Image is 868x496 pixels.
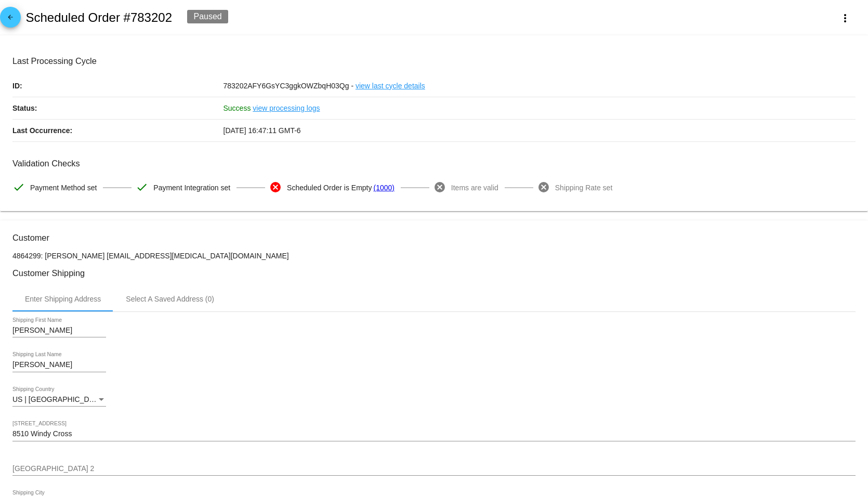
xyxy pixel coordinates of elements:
p: Last Occurrence: [12,120,223,141]
span: Items are valid [451,177,498,199]
mat-icon: cancel [537,181,550,193]
span: Payment Integration set [153,177,230,199]
span: [DATE] 16:47:11 GMT-6 [223,126,301,135]
span: 783202AFY6GsYC3ggkOWZbqH03Qg - [223,82,354,90]
input: Shipping Street 1 [12,430,856,438]
input: Shipping First Name [12,327,106,335]
div: Paused [187,10,228,23]
span: US | [GEOGRAPHIC_DATA] [12,395,104,403]
p: Status: [12,97,223,119]
input: Shipping Street 2 [12,465,856,473]
h2: Scheduled Order #783202 [25,10,172,25]
a: (1000) [373,177,394,199]
span: Success [223,104,251,112]
p: 4864299: [PERSON_NAME] [EMAIL_ADDRESS][MEDICAL_DATA][DOMAIN_NAME] [12,252,856,260]
a: view last cycle details [356,75,425,97]
div: Enter Shipping Address [25,295,101,303]
span: Shipping Rate set [555,177,613,199]
p: ID: [12,75,223,97]
span: Payment Method set [30,177,97,199]
div: Select A Saved Address (0) [126,295,214,303]
input: Shipping Last Name [12,361,106,369]
mat-icon: check [136,181,148,193]
h3: Customer Shipping [12,268,856,278]
mat-icon: more_vert [839,12,851,24]
span: Scheduled Order is Empty [287,177,372,199]
a: view processing logs [253,97,320,119]
h3: Customer [12,233,856,243]
mat-icon: arrow_back [4,14,17,26]
mat-icon: cancel [269,181,282,193]
mat-select: Shipping Country [12,396,106,404]
mat-icon: check [12,181,25,193]
mat-icon: cancel [433,181,446,193]
h3: Validation Checks [12,159,856,168]
h3: Last Processing Cycle [12,56,856,66]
